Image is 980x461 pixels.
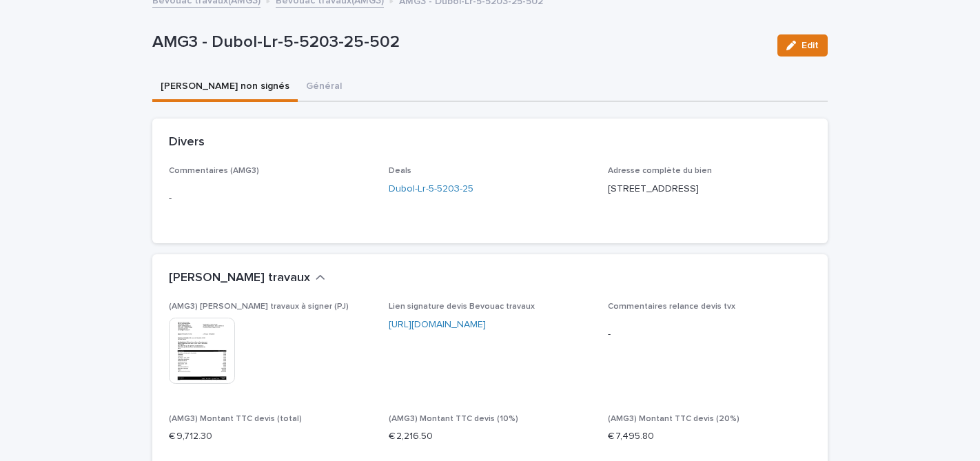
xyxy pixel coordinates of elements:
p: € 7,495.80 [608,429,811,444]
span: Deals [389,167,411,175]
p: AMG3 - Dubol-Lr-5-5203-25-502 [152,32,766,52]
span: (AMG3) Montant TTC devis (total) [169,415,302,423]
p: € 2,216.50 [389,429,592,444]
span: Edit [802,41,819,50]
span: Adresse complète du bien [608,167,712,175]
span: Commentaires relance devis tvx [608,303,735,311]
span: Commentaires (AMG3) [169,167,259,175]
span: (AMG3) Montant TTC devis (20%) [608,415,739,423]
button: Edit [777,34,828,57]
button: Général [298,73,350,102]
button: [PERSON_NAME] non signés [152,73,298,102]
span: (AMG3) [PERSON_NAME] travaux à signer (PJ) [169,303,349,311]
span: Lien signature devis Bevouac travaux [389,303,535,311]
h2: Divers [169,135,205,150]
p: [STREET_ADDRESS] [608,182,811,196]
p: € 9,712.30 [169,429,372,444]
a: Dubol-Lr-5-5203-25 [389,182,473,196]
h2: [PERSON_NAME] travaux [169,271,310,286]
span: (AMG3) Montant TTC devis (10%) [389,415,518,423]
p: - [608,327,811,342]
button: [PERSON_NAME] travaux [169,271,325,286]
a: [URL][DOMAIN_NAME] [389,320,486,329]
p: - [169,192,372,206]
